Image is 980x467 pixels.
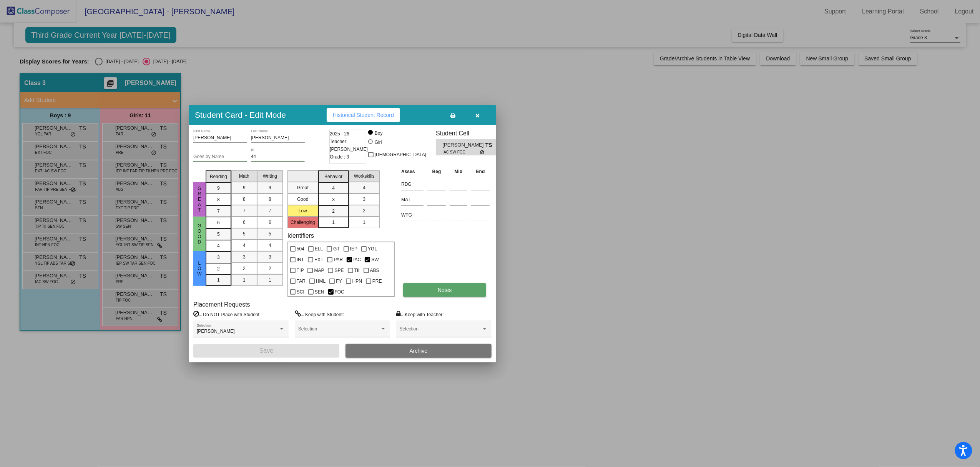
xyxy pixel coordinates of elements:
[251,154,305,160] input: Enter ID
[243,207,246,214] span: 7
[297,244,304,254] span: 504
[330,153,349,161] span: Grade : 3
[333,244,340,254] span: GT
[399,167,425,176] th: Asses
[269,219,271,226] span: 6
[243,242,246,249] span: 4
[334,266,344,275] span: SPE
[217,196,220,203] span: 8
[243,265,246,272] span: 2
[269,242,271,249] span: 4
[315,244,323,254] span: ELL
[448,167,469,176] th: Mid
[193,344,339,358] button: Save
[401,209,424,221] input: assessment
[193,154,247,160] input: goes by name
[332,208,335,215] span: 2
[353,255,361,264] span: IAC
[370,266,379,275] span: ABS
[243,254,246,260] span: 3
[243,219,246,226] span: 6
[243,196,246,203] span: 8
[425,167,448,176] th: Beg
[297,255,304,264] span: INT
[401,194,424,205] input: assessment
[363,184,365,191] span: 4
[327,108,400,122] button: Historical Student Record
[269,207,271,214] span: 7
[333,112,394,118] span: Historical Student Record
[316,277,326,286] span: HML
[243,184,246,191] span: 9
[295,310,344,318] label: = Keep with Student:
[371,255,379,264] span: SW
[363,196,365,203] span: 3
[197,329,235,334] span: [PERSON_NAME]
[469,167,492,176] th: End
[485,141,496,149] span: TS
[217,208,220,215] span: 7
[297,287,304,297] span: SCI
[243,277,246,284] span: 1
[332,196,335,203] span: 3
[396,310,444,318] label: = Keep with Teacher:
[243,230,246,237] span: 5
[269,254,271,260] span: 3
[217,242,220,249] span: 4
[193,301,250,308] label: Placement Requests
[269,230,271,237] span: 5
[336,277,342,286] span: FY
[403,283,486,297] button: Notes
[217,185,220,192] span: 9
[410,348,428,354] span: Archive
[269,277,271,284] span: 1
[217,277,220,284] span: 1
[335,287,344,297] span: FOC
[363,219,365,226] span: 1
[196,260,203,277] span: Low
[297,266,304,275] span: TIP
[269,184,271,191] span: 9
[297,277,306,286] span: TAR
[196,186,203,213] span: Great
[330,130,349,138] span: 2025 - 26
[354,173,375,180] span: Workskills
[193,310,261,318] label: = Do NOT Place with Student:
[438,287,452,293] span: Notes
[443,149,480,155] span: IAC SW FOC
[375,150,426,159] span: [DEMOGRAPHIC_DATA]
[217,219,220,226] span: 6
[363,207,365,214] span: 2
[217,231,220,238] span: 5
[345,344,492,358] button: Archive
[443,141,485,149] span: [PERSON_NAME]
[287,232,314,239] label: Identifiers
[217,265,220,272] span: 2
[436,130,503,137] h3: Student Cell
[314,266,324,275] span: MAP
[334,255,343,264] span: PAR
[401,178,424,190] input: assessment
[368,244,377,254] span: YGL
[195,110,286,120] h3: Student Card - Edit Mode
[196,223,203,245] span: Good
[372,277,382,286] span: PRE
[330,138,368,153] span: Teacher: [PERSON_NAME]
[374,130,383,137] div: Boy
[263,173,277,180] span: Writing
[324,173,342,180] span: Behavior
[352,277,362,286] span: HPN
[332,219,335,226] span: 1
[239,173,249,180] span: Math
[259,347,273,354] span: Save
[217,254,220,261] span: 3
[314,255,323,264] span: EXT
[269,196,271,203] span: 8
[332,185,335,192] span: 4
[315,287,324,297] span: SEN
[269,265,271,272] span: 2
[210,173,227,180] span: Reading
[354,266,360,275] span: TII
[374,139,382,146] div: Girl
[350,244,357,254] span: IEP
